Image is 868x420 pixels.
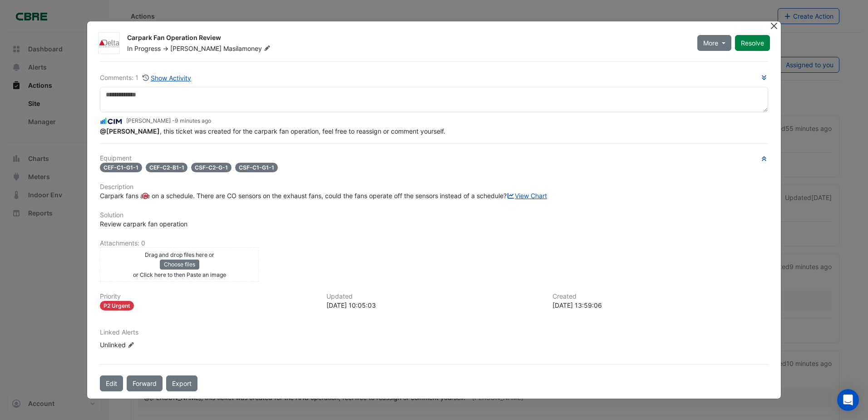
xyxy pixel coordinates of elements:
span: CEF-C2-B1-1 [146,163,188,172]
span: CSF-C2-G-1 [191,163,232,172]
h6: Created [552,293,768,300]
div: Open Intercom Messenger [837,389,859,411]
div: P2 Urgent [100,301,134,310]
span: , this ticket was created for the carpark fan operation, feel free to reassign or comment yourself. [100,127,445,135]
div: [DATE] 10:05:03 [326,300,542,310]
img: Delta Building Automation [99,39,119,48]
button: Close [769,21,779,31]
div: Comments: 1 [100,73,192,83]
button: Edit [100,375,123,391]
span: [PERSON_NAME] [170,45,222,52]
div: Carpark Fan Operation Review [127,33,686,44]
fa-icon: Edit Linked Alerts [128,342,134,349]
a: Export [166,375,197,391]
span: fedi.turk@charterhallaccess.com.au [CBRE Charter Hall] [100,127,160,135]
button: Show Activity [142,73,192,83]
button: Choose files [160,260,199,270]
span: Masilamoney [223,44,272,53]
span: 2025-10-08 10:05:03 [175,117,211,124]
span: -> [163,45,168,52]
img: CIM [100,116,123,126]
span: CEF-C1-G1-1 [100,163,142,172]
span: CSF-C1-G1-1 [235,163,278,172]
small: or Click here to then Paste an image [133,271,226,278]
div: Unlinked [100,340,209,350]
small: [PERSON_NAME] - [126,117,211,125]
h6: Description [100,183,768,191]
span: Carpark fans are on a schedule. There are CO sensors on the exhaust fans, could the fans operate ... [100,192,547,200]
span: More [703,38,718,48]
button: More [697,35,731,51]
a: View Chart [507,192,547,200]
div: Tooltip anchor [141,192,149,200]
span: In Progress [127,45,161,52]
h6: Equipment [100,155,768,162]
h6: Linked Alerts [100,329,768,336]
button: Resolve [735,35,770,51]
div: [DATE] 13:59:06 [552,300,768,310]
h6: Priority [100,293,316,300]
h6: Solution [100,211,768,219]
button: Forward [127,375,163,391]
h6: Attachments: 0 [100,240,768,247]
span: Review carpark fan operation [100,220,187,228]
small: Drag and drop files here or [145,251,214,258]
h6: Updated [326,293,542,300]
